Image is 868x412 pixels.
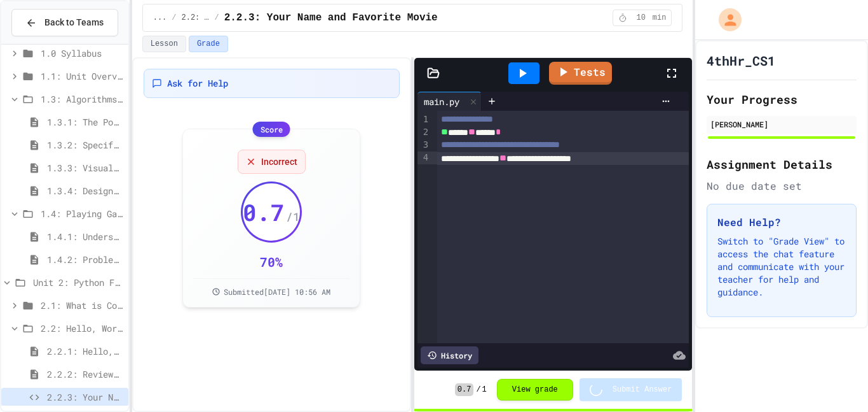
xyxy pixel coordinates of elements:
[167,77,228,90] span: Ask for Help
[613,385,672,395] span: Submit Answer
[710,118,853,130] div: [PERSON_NAME]
[243,199,285,225] span: 0.7
[417,113,430,126] div: 1
[417,126,430,139] div: 2
[41,207,123,220] span: 1.4: Playing Games
[253,122,290,137] div: Score
[47,138,123,152] span: 1.3.2: Specifying Ideas with Pseudocode
[189,36,228,52] button: Grade
[224,10,438,25] span: 2.2.3: Your Name and Favorite Movie
[717,215,846,230] h3: Need Help?
[261,155,297,168] span: Incorrect
[47,253,123,266] span: 1.4.2: Problem Solving Reflection
[705,5,745,34] div: My Account
[417,95,466,108] div: main.py
[47,345,123,358] span: 2.2.1: Hello, World!
[421,346,478,364] div: History
[707,178,857,194] div: No due date set
[33,276,123,289] span: Unit 2: Python Fundamentals
[153,13,167,23] span: ...
[631,13,651,23] span: 10
[47,115,123,129] span: 1.3.1: The Power of Algorithms
[41,322,123,335] span: 2.2: Hello, World!
[214,13,219,23] span: /
[653,13,667,23] span: min
[41,92,123,106] span: 1.3: Algorithms - from Pseudocode to Flowcharts
[476,385,480,395] span: /
[47,367,123,381] span: 2.2.2: Review - Hello, World!
[707,90,857,108] h2: Your Progress
[286,208,300,225] span: / 1
[142,36,186,52] button: Lesson
[717,235,846,299] p: Switch to "Grade View" to access the chat feature and communicate with your teacher for help and ...
[172,13,176,23] span: /
[549,62,612,85] a: Tests
[47,390,123,404] span: 2.2.3: Your Name and Favorite Movie
[482,385,487,395] span: 1
[417,152,430,164] div: 4
[497,379,573,401] button: View grade
[41,69,123,83] span: 1.1: Unit Overview
[707,155,857,173] h2: Assignment Details
[47,184,123,197] span: 1.3.4: Designing Flowcharts
[41,46,123,60] span: 1.0 Syllabus
[707,52,775,69] h1: 4thHr_CS1
[47,230,123,243] span: 1.4.1: Understanding Games with Flowcharts
[455,383,474,396] span: 0.7
[224,287,330,297] span: Submitted [DATE] 10:56 AM
[44,16,104,29] span: Back to Teams
[41,299,123,312] span: 2.1: What is Code?
[417,139,430,152] div: 3
[182,13,210,23] span: 2.2: Hello, World!
[260,253,283,271] div: 70 %
[47,161,123,174] span: 1.3.3: Visualizing Logic with Flowcharts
